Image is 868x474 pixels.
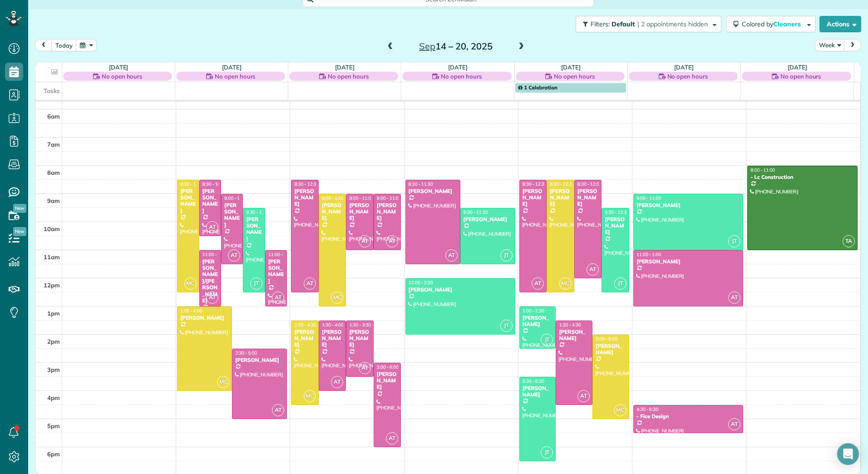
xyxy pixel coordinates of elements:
span: 1 Celebration [518,84,557,91]
div: [PERSON_NAME] [180,315,229,321]
span: AT [331,376,343,388]
a: Filters: Default | 2 appointments hidden [571,16,721,32]
span: AT [359,235,371,247]
span: AT [272,404,284,416]
span: 8:30 - 10:30 [202,181,227,187]
span: MC [559,277,572,290]
div: - Fice Design [636,413,740,420]
span: 9:30 - 12:30 [246,209,271,215]
button: next [844,39,861,51]
span: No open hours [554,72,595,81]
a: [DATE] [222,64,242,71]
span: 9:30 - 11:30 [464,209,488,215]
div: [PERSON_NAME] [376,202,399,222]
div: [PERSON_NAME] [522,315,553,328]
span: MC [217,376,229,388]
span: AT [206,291,218,304]
span: MC [304,390,316,402]
div: [PERSON_NAME] [522,188,544,207]
span: No open hours [667,72,708,81]
span: 8:00 - 11:00 [750,167,775,173]
span: 12:00 - 2:00 [409,280,433,286]
div: [PERSON_NAME] [349,202,371,222]
span: 11am [44,253,60,261]
div: [PERSON_NAME] [558,329,590,342]
span: No open hours [328,72,369,81]
span: 1:30 - 4:30 [294,322,316,328]
span: 8:30 - 12:30 [180,181,205,187]
span: JT [500,249,513,262]
span: 1:30 - 3:30 [349,322,371,328]
span: AT [386,432,398,444]
span: Filters: [591,20,610,28]
span: AT [728,418,740,430]
div: - Lc Construction [750,174,855,180]
div: [PERSON_NAME] [604,216,626,236]
span: AT [359,362,371,374]
span: 8:30 - 12:30 [294,181,319,187]
div: [PERSON_NAME]/[PERSON_NAME] [202,258,218,304]
span: 3:30 - 6:30 [523,378,544,384]
span: 11:00 - 1:00 [202,252,227,257]
span: | 2 appointments hidden [637,20,708,28]
div: [PERSON_NAME] [577,188,599,207]
div: [PERSON_NAME] [235,357,284,363]
span: MC [614,404,626,416]
span: 5pm [47,422,60,430]
span: 8am [47,169,60,176]
span: Colored by [742,20,804,28]
span: 11:00 - 1:00 [636,252,661,257]
span: 9:00 - 1:00 [322,195,344,201]
span: 2:30 - 5:00 [235,350,257,356]
span: 9am [47,197,60,204]
span: AT [532,277,544,290]
span: 2:00 - 5:00 [596,336,617,342]
span: New [13,227,26,236]
span: 9:00 - 11:30 [224,195,249,201]
button: Filters: Default | 2 appointments hidden [576,16,721,32]
button: today [51,39,77,51]
span: 2pm [47,338,60,345]
span: 8:30 - 12:30 [550,181,574,187]
a: [DATE] [674,64,694,71]
span: MC [331,291,343,304]
div: [PERSON_NAME] [224,202,240,228]
a: [DATE] [109,64,128,71]
div: [PERSON_NAME] [246,216,262,242]
span: 3pm [47,366,60,373]
div: [PERSON_NAME] [636,258,740,265]
span: 4:30 - 5:30 [636,406,658,412]
span: AT [728,291,740,304]
div: [PERSON_NAME] [376,371,399,390]
div: [PERSON_NAME] [321,202,344,222]
div: [PERSON_NAME] [294,188,316,207]
button: Colored byCleaners [726,16,816,32]
span: 9:30 - 12:30 [605,209,629,215]
div: [PERSON_NAME] [268,258,284,285]
span: Cleaners [773,20,802,28]
span: AT [228,249,240,262]
h2: 14 – 20, 2025 [399,41,513,51]
span: AT [304,277,316,290]
span: TA [843,235,855,247]
div: [PERSON_NAME] [522,385,553,398]
span: AT [272,291,284,304]
span: 8:30 - 12:00 [577,181,602,187]
span: JT [500,320,513,332]
a: [DATE] [788,64,807,71]
span: Default [612,20,636,28]
span: No open hours [215,72,256,81]
span: No open hours [102,72,143,81]
span: AT [445,249,458,262]
a: [DATE] [335,64,355,71]
span: 10am [44,225,60,232]
span: 6am [47,113,60,120]
div: [PERSON_NAME] [202,188,218,214]
button: prev [35,39,52,51]
span: No open hours [441,72,482,81]
div: [PERSON_NAME] [408,188,458,194]
span: JT [250,277,262,290]
span: 1pm [47,310,60,317]
span: JT [541,334,553,346]
span: No open hours [780,72,821,81]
